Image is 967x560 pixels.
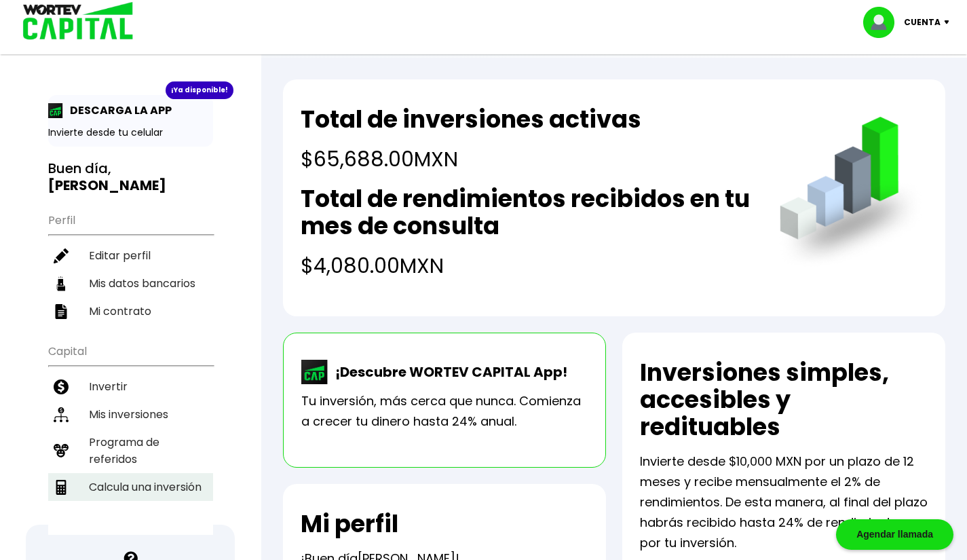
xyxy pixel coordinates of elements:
ul: Perfil [48,205,213,325]
h2: Total de rendimientos recibidos en tu mes de consulta [301,185,753,240]
h4: $4,080.00 MXN [301,250,753,281]
img: inversiones-icon.6695dc30.svg [54,407,69,422]
a: Mis inversiones [48,400,213,428]
img: datos-icon.10cf9172.svg [54,276,69,291]
img: contrato-icon.f2db500c.svg [54,304,69,319]
h4: $65,688.00 MXN [301,144,641,174]
h2: Inversiones simples, accesibles y redituables [640,359,928,441]
img: invertir-icon.b3b967d7.svg [54,379,69,394]
img: calculadora-icon.17d418c4.svg [54,480,69,495]
p: Tu inversión, más cerca que nunca. Comienza a crecer tu dinero hasta 24% anual. [301,391,588,432]
p: Invierte desde $10,000 MXN por un plazo de 12 meses y recibe mensualmente el 2% de rendimientos. ... [640,451,928,553]
div: Agendar llamada [836,519,953,550]
ul: Capital [48,336,213,535]
b: [PERSON_NAME] [48,176,166,195]
a: Calcula una inversión [48,473,213,501]
a: Mis datos bancarios [48,269,213,297]
a: Mi contrato [48,297,213,325]
h2: Mi perfil [301,510,398,538]
img: grafica.516fef24.png [774,117,928,271]
a: Editar perfil [48,242,213,269]
img: profile-image [863,7,904,38]
img: wortev-capital-app-icon [301,360,328,384]
h2: Total de inversiones activas [301,106,641,133]
img: editar-icon.952d3147.svg [54,248,69,263]
img: app-icon [48,103,63,118]
p: ¡Descubre WORTEV CAPITAL App! [328,362,567,382]
h3: Buen día, [48,160,213,194]
img: recomiendanos-icon.9b8e9327.svg [54,443,69,458]
img: icon-down [941,20,959,24]
div: ¡Ya disponible! [166,81,233,99]
p: Invierte desde tu celular [48,126,213,140]
a: Programa de referidos [48,428,213,473]
p: DESCARGA LA APP [63,102,172,119]
p: Cuenta [904,12,941,33]
a: Invertir [48,373,213,400]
